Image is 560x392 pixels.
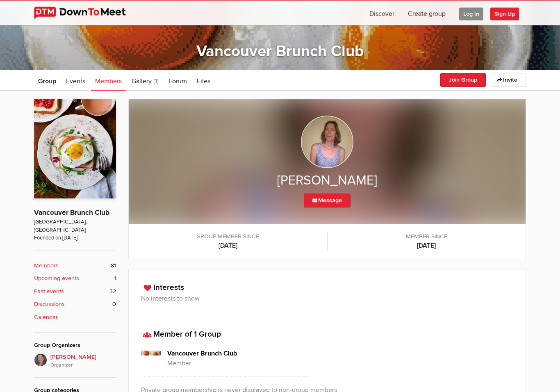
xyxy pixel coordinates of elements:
a: Log In [453,1,490,25]
a: Files [193,71,214,91]
span: 32 [109,287,116,296]
a: Members 81 [34,262,116,271]
a: Discover [363,1,401,25]
a: Forum [164,71,191,91]
span: (1) [153,77,159,86]
img: Vancouver Brunch Club [34,99,116,199]
img: DownToMeet [34,7,139,19]
span: Members [95,77,122,86]
a: Gallery (1) [127,71,163,91]
h3: Member of 1 Group [141,329,513,341]
a: Members [91,71,126,91]
span: Sign Up [490,8,519,21]
a: Create group [401,1,452,25]
span: 0 [112,300,116,309]
a: Group [34,71,60,91]
div: Group Organizers [34,341,116,350]
a: Message [304,194,351,208]
a: Past events 32 [34,287,116,296]
b: Members [34,262,59,271]
b: Discussions [34,300,65,309]
b: Calendar [34,313,58,322]
i: Organizer [50,362,116,369]
a: Events [62,71,89,91]
h2: [PERSON_NAME] [145,173,509,190]
b: Upcoming events [34,274,79,283]
span: Group member since [137,232,319,242]
p: Member [167,359,309,369]
a: [PERSON_NAME]Organizer [34,354,116,369]
span: Founded on [DATE] [34,235,116,242]
span: 81 [111,262,116,271]
span: Gallery [132,77,152,86]
a: Calendar [34,313,116,322]
span: Log In [459,8,483,21]
b: [DATE] [336,241,518,251]
h3: No interests to show [141,294,513,304]
a: Invite [491,73,526,87]
img: vicki sawyer [34,354,47,367]
a: Discussions 0 [34,300,116,309]
span: Files [197,77,210,86]
span: 1 [114,274,116,283]
span: Forum [168,77,187,86]
button: Join Group [440,73,486,87]
a: Vancouver Brunch Club [196,42,364,61]
span: [PERSON_NAME] [50,353,116,369]
h3: Interests [141,282,513,294]
b: Past events [34,287,64,296]
img: Tanja Giljevic [301,116,353,169]
h4: Vancouver Brunch Club [167,349,309,359]
a: Sign Up [490,1,526,25]
a: Vancouver Brunch Club [34,209,109,217]
a: Upcoming events 1 [34,274,116,283]
span: Events [66,77,85,86]
span: Member since [336,232,518,242]
b: [DATE] [137,241,319,251]
span: Group [38,77,56,86]
span: [GEOGRAPHIC_DATA], [GEOGRAPHIC_DATA] [34,219,116,235]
